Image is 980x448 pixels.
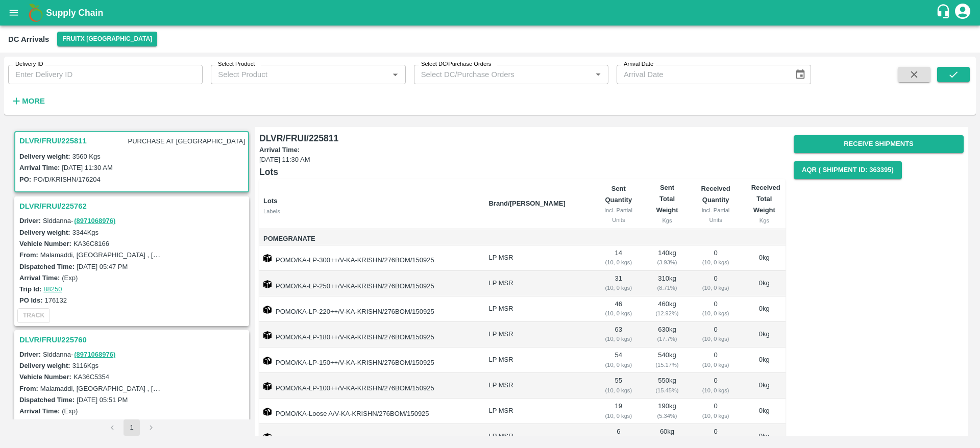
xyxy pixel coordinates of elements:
[259,347,480,373] td: POMO/KA-LP-150++/V-KA-KRISHN/276BOM/150925
[46,8,103,18] b: Supply Chain
[259,131,786,145] h6: DLVR/FRUI/225811
[263,197,277,205] b: Lots
[689,399,743,424] td: 0
[43,419,62,427] a: 88248
[646,347,688,373] td: 540 kg
[263,433,272,441] img: box
[689,373,743,399] td: 0
[654,334,680,343] div: ( 17.7 %)
[654,386,680,395] div: ( 15.45 %)
[19,153,70,160] label: Delivery weight:
[417,68,575,81] input: Select DC/Purchase Orders
[19,333,247,346] h3: DLVR/FRUI/225760
[73,240,109,247] label: KA36C8166
[599,283,638,292] div: ( 10, 0 kgs)
[591,399,646,424] td: 19
[480,322,591,347] td: LP MSR
[654,411,680,420] div: ( 5.34 %)
[591,322,646,347] td: 63
[591,245,646,271] td: 14
[697,411,735,420] div: ( 10, 0 kgs)
[263,306,272,314] img: box
[480,373,591,399] td: LP MSR
[743,245,786,271] td: 0 kg
[259,145,783,155] label: Arrival Time:
[599,360,638,369] div: ( 10, 0 kgs)
[701,185,730,204] b: Received Quantity
[591,373,646,399] td: 55
[57,32,157,46] button: Select DC
[62,164,112,171] label: [DATE] 11:30 AM
[19,407,60,415] label: Arrival Time:
[259,322,480,347] td: POMO/KA-LP-180++/V-KA-KRISHN/276BOM/150925
[646,373,688,399] td: 550 kg
[259,373,480,399] td: POMO/KA-LP-100++/V-KA-KRISHN/276BOM/150925
[19,396,75,404] label: Dispatched Time:
[8,65,203,84] input: Enter Delivery ID
[43,217,116,225] span: Siddanna -
[654,258,680,267] div: ( 3.93 %)
[605,185,632,204] b: Sent Quantity
[19,351,41,358] label: Driver:
[646,322,688,347] td: 630 kg
[697,258,735,267] div: ( 10, 0 kgs)
[19,176,31,183] label: PO:
[599,258,638,267] div: ( 10, 0 kgs)
[8,92,47,110] button: More
[22,97,45,105] strong: More
[646,399,688,424] td: 190 kg
[697,334,735,343] div: ( 10, 0 kgs)
[74,351,115,358] a: (8971068976)
[421,60,491,68] label: Select DC/Purchase Orders
[599,386,638,395] div: ( 10, 0 kgs)
[15,60,43,68] label: Delivery ID
[591,347,646,373] td: 54
[743,373,786,399] td: 0 kg
[488,200,565,207] b: Brand/[PERSON_NAME]
[263,233,480,245] span: Pomegranate
[124,419,140,436] button: page 1
[743,347,786,373] td: 0 kg
[77,396,128,404] label: [DATE] 05:51 PM
[689,347,743,373] td: 0
[794,161,902,179] button: AQR ( Shipment Id: 363395)
[591,296,646,322] td: 46
[697,309,735,318] div: ( 10, 0 kgs)
[791,65,810,84] button: Choose date
[40,384,295,392] label: Malamaddi, [GEOGRAPHIC_DATA] , [GEOGRAPHIC_DATA] , [GEOGRAPHIC_DATA]
[751,216,777,225] div: Kgs
[19,200,247,213] h3: DLVR/FRUI/225762
[480,271,591,296] td: LP MSR
[77,263,128,270] label: [DATE] 05:47 PM
[480,296,591,322] td: LP MSR
[259,165,786,179] h6: Lots
[259,271,480,296] td: POMO/KA-LP-250++/V-KA-KRISHN/276BOM/150925
[263,280,272,288] img: box
[259,155,786,165] span: [DATE] 11:30 AM
[654,309,680,318] div: ( 12.92 %)
[72,153,101,160] label: 3560 Kgs
[654,283,680,292] div: ( 8.71 %)
[689,245,743,271] td: 0
[19,419,41,427] label: Trip Id:
[19,240,71,247] label: Vehicle Number:
[19,263,75,270] label: Dispatched Time:
[646,271,688,296] td: 310 kg
[72,229,99,236] label: 3344 Kgs
[743,271,786,296] td: 0 kg
[46,6,936,20] a: Supply Chain
[697,360,735,369] div: ( 10, 0 kgs)
[646,245,688,271] td: 140 kg
[19,373,71,381] label: Vehicle Number:
[480,347,591,373] td: LP MSR
[743,322,786,347] td: 0 kg
[19,134,87,147] h3: DLVR/FRUI/225811
[19,251,38,259] label: From:
[259,399,480,424] td: POMO/KA-Loose A/V-KA-KRISHN/276BOM/150925
[72,362,99,369] label: 3116 Kgs
[591,271,646,296] td: 31
[19,362,70,369] label: Delivery weight:
[617,65,787,84] input: Arrival Date
[751,184,780,214] b: Received Total Weight
[263,254,272,262] img: box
